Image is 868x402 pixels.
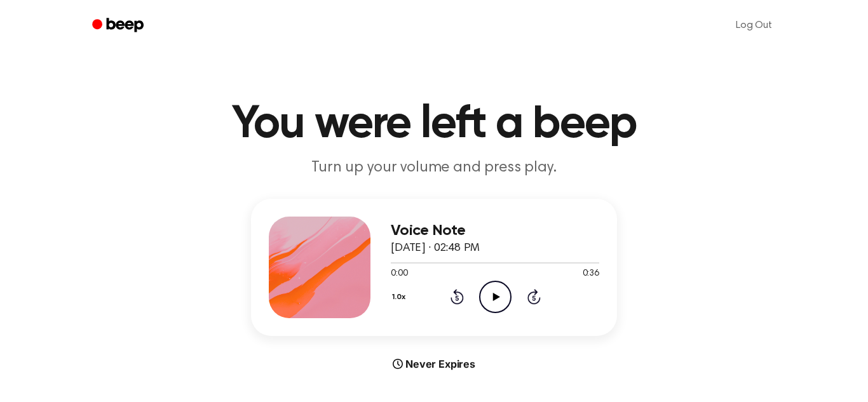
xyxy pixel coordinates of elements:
[391,286,410,308] button: 1.0x
[583,267,599,281] span: 0:36
[391,222,599,239] h3: Voice Note
[391,267,407,281] span: 0:00
[109,102,759,147] h1: You were left a beep
[723,10,785,41] a: Log Out
[190,157,678,178] p: Turn up your volume and press play.
[251,356,617,372] div: Never Expires
[83,13,155,38] a: Beep
[391,243,480,254] span: [DATE] · 02:48 PM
